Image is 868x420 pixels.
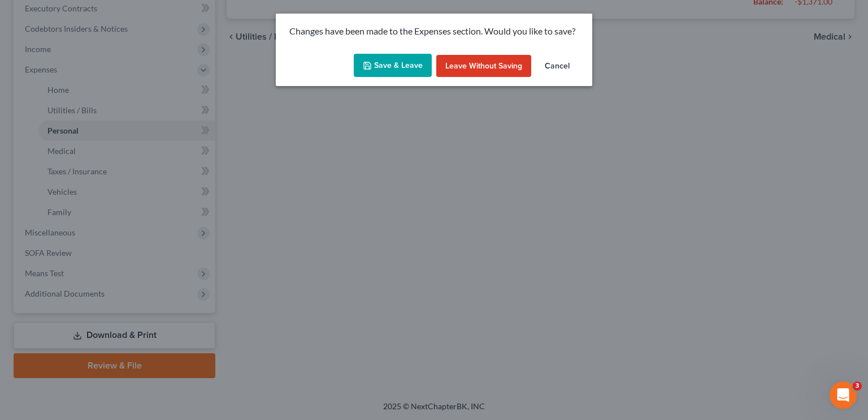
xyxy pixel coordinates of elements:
[853,382,862,391] span: 3
[830,382,857,409] iframe: Intercom live chat
[289,25,579,38] p: Changes have been made to the Expenses section. Would you like to save?
[354,54,432,78] button: Save & Leave
[536,55,579,78] button: Cancel
[436,55,531,78] button: Leave without Saving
